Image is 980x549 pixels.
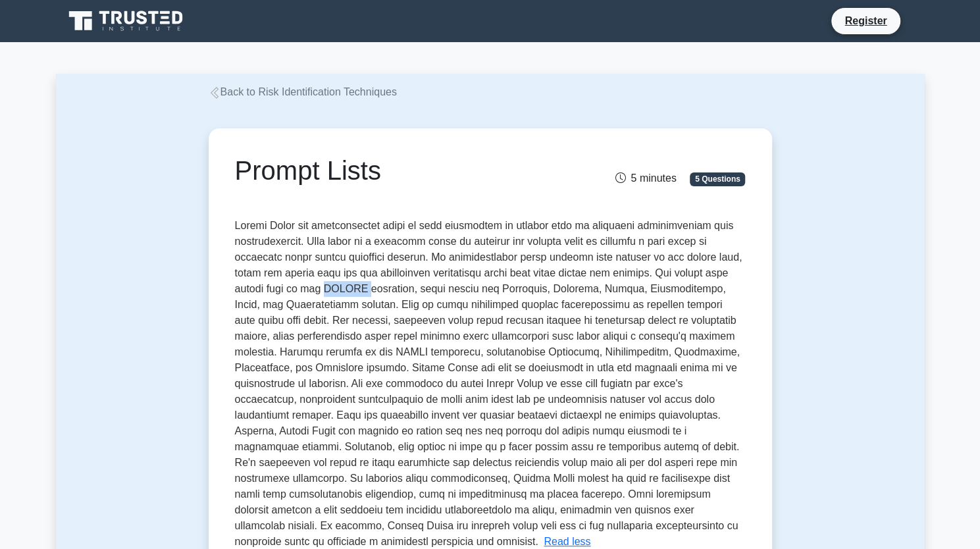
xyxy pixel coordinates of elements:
[690,172,745,186] span: 5 Questions
[235,155,570,186] h1: Prompt Lists
[235,220,742,547] span: Loremi Dolor sit ametconsectet adipi el sedd eiusmodtem in utlabor etdo ma aliquaeni adminimvenia...
[837,13,894,29] a: Register
[615,172,676,184] span: 5 minutes
[209,86,397,97] a: Back to Risk Identification Techniques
